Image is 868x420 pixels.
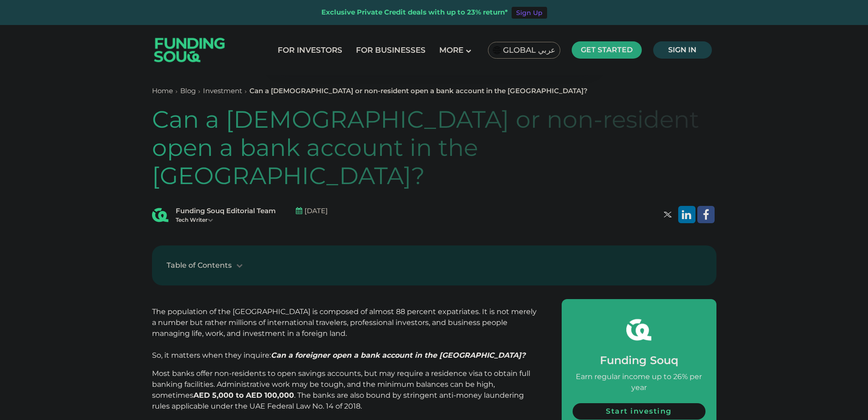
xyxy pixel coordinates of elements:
div: Funding Souq Editorial Team [176,206,276,216]
div: Earn regular income up to 26% per year [573,371,706,393]
span: The population of the [GEOGRAPHIC_DATA] is composed of almost 88 percent expatriates. It is not m... [152,307,537,360]
span: [DATE] [305,206,328,216]
span: Sign in [668,45,696,54]
div: Tech Writer [176,216,276,224]
img: SA Flag [493,46,501,54]
span: Global عربي [503,45,555,55]
a: Start investing [573,403,706,420]
a: For Businesses [354,43,428,58]
div: Exclusive Private Credit deals with up to 23% return* [321,7,508,18]
a: Blog [180,86,196,95]
span: Most banks offer non-residents to open savings accounts, but may require a residence visa to obta... [152,369,530,410]
img: Logo [145,27,234,73]
a: For Investors [275,43,345,58]
img: Blog Author [152,207,168,223]
span: Funding Souq [600,354,678,367]
h1: Can a [DEMOGRAPHIC_DATA] or non-resident open a bank account in the [GEOGRAPHIC_DATA]? [152,105,716,190]
a: Investment [203,86,242,95]
span: More [439,45,463,55]
div: Can a [DEMOGRAPHIC_DATA] or non-resident open a bank account in the [GEOGRAPHIC_DATA]? [249,86,588,96]
strong: AED 5,000 to AED 100,000 [193,391,294,400]
a: Sign in [653,41,712,59]
a: Home [152,86,173,95]
img: twitter [664,212,672,217]
img: fsicon [626,317,651,342]
em: Can a foreigner open a bank account in the [GEOGRAPHIC_DATA]? [271,351,525,360]
div: Table of Contents [167,260,232,271]
span: Get started [581,45,633,54]
a: Sign Up [512,7,547,19]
